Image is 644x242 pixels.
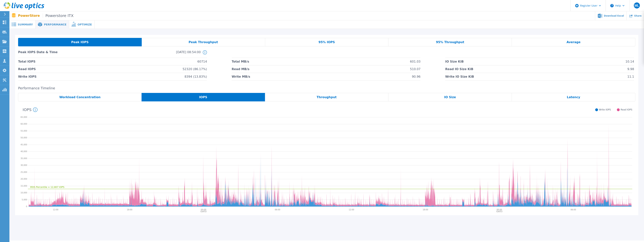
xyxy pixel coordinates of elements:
[423,209,428,211] text: 18:00
[22,199,27,201] text: 5,000
[21,130,27,132] text: 55,000
[412,73,420,80] span: 90.96
[127,209,132,211] text: 18:00
[44,23,66,26] span: Performance
[18,65,36,73] span: Read IOPS
[21,151,27,153] text: 40,000
[444,96,456,99] span: IO Size
[445,65,473,73] span: Read IO Size KiB
[201,209,206,211] text: 00:00
[626,58,634,65] span: 10.14
[21,178,27,180] text: 20,000
[77,23,92,26] span: Optimize
[567,96,580,99] span: Latency
[183,65,207,73] span: 52320 (86.17%)
[317,96,337,99] span: Throughput
[59,96,101,99] span: Workload Concentration
[634,15,642,17] span: Share
[110,50,201,58] span: [DATE] 08:54:00
[349,209,354,211] text: 12:00
[18,58,35,65] span: Total IOPS
[199,96,207,99] span: IOPS
[43,14,74,18] span: Powerstore ITX
[30,186,64,188] text: 95th Percentile = 12,807 IOPS
[497,209,502,211] text: 00:00
[185,73,207,80] span: 8394 (13.83%)
[18,50,109,58] span: Peak IOPS Date & Time
[21,157,27,159] text: 35,000
[275,209,280,211] text: 06:00
[21,144,27,146] text: 45,000
[197,58,207,65] span: 60714
[627,65,634,73] span: 9.98
[189,41,218,44] span: Peak Throughput
[621,108,632,111] span: Read IOPS
[21,192,27,194] text: 10,000
[200,211,207,213] text: [DATE]
[604,15,624,17] span: Download Excel
[21,185,27,187] text: 15,000
[18,73,37,80] span: Write IOPS
[21,116,27,118] text: 65,000
[21,137,27,139] text: 50,000
[319,41,335,44] span: 95% IOPS
[21,171,27,173] text: 25,000
[567,41,580,44] span: Average
[571,209,576,211] text: 06:00
[410,58,420,65] span: 601.03
[496,211,503,213] text: [DATE]
[18,14,74,18] p: PowerStore
[26,205,27,208] text: 0
[23,107,38,112] h4: IOPS
[635,4,639,7] span: ML
[18,86,635,90] h2: Performance Timeline
[445,73,474,80] span: Write IO Size KiB
[232,73,250,80] span: Write MB/s
[53,209,58,211] text: 12:00
[232,58,249,65] span: Total MB/s
[436,41,464,44] span: 95% Throughput
[627,73,634,80] span: 11.1
[599,108,611,111] span: Write IOPS
[18,23,33,26] span: Summary
[445,58,464,65] span: IO Size KiB
[21,123,27,125] text: 60,000
[71,41,89,44] span: Peak IOPS
[410,65,420,73] span: 510.07
[232,65,249,73] span: Read MB/s
[21,164,27,166] text: 30,000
